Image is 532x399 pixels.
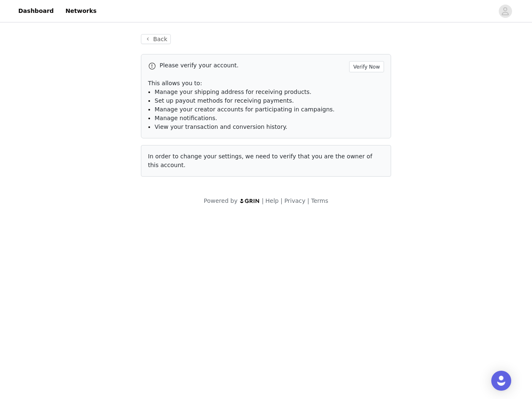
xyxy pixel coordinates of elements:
[141,34,171,44] button: Back
[160,61,346,70] p: Please verify your account.
[13,2,59,20] a: Dashboard
[284,197,305,204] a: Privacy
[148,79,384,88] p: This allows you to:
[204,197,237,204] span: Powered by
[155,97,294,104] span: Set up payout methods for receiving payments.
[60,2,101,20] a: Networks
[311,197,328,204] a: Terms
[155,123,287,130] span: View your transaction and conversion history.
[155,89,311,95] span: Manage your shipping address for receiving products.
[349,61,384,72] button: Verify Now
[262,197,264,204] span: |
[501,5,509,18] div: avatar
[491,371,511,391] div: Open Intercom Messenger
[281,197,283,204] span: |
[155,106,335,113] span: Manage your creator accounts for participating in campaigns.
[239,198,260,204] img: logo
[155,115,217,121] span: Manage notifications.
[266,197,279,204] a: Help
[148,153,372,168] span: In order to change your settings, we need to verify that you are the owner of this account.
[307,197,309,204] span: |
